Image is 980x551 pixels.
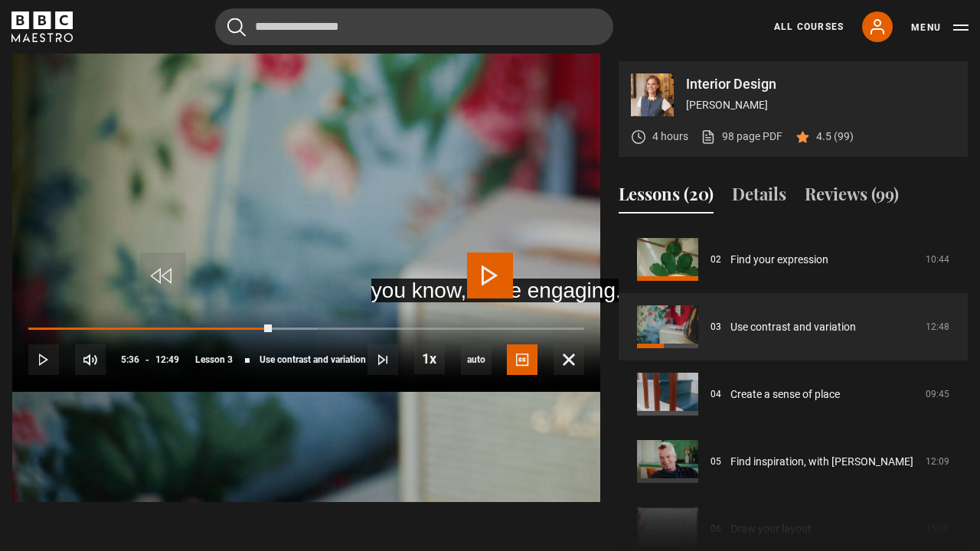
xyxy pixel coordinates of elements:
button: Mute [75,344,106,375]
button: Playback Rate [414,344,445,374]
span: Lesson 3 [195,355,233,364]
span: auto [461,344,492,375]
a: Create a sense of place [730,386,840,403]
a: 98 page PDF [701,129,782,145]
button: Captions [507,344,537,375]
a: Find inspiration, with [PERSON_NAME] [730,454,913,470]
a: All Courses [774,20,844,34]
a: Find your expression [730,252,828,268]
span: 5:36 [121,346,139,373]
div: Current quality: 360p [461,344,492,375]
video-js: Video Player [12,61,600,392]
button: Details [732,181,786,214]
a: Use contrast and variation [730,319,856,335]
button: Next Lesson [367,344,398,375]
button: Lessons (20) [619,181,714,214]
button: Submit the search query [227,18,246,37]
span: Use contrast and variation [260,355,366,364]
button: Reviews (99) [805,181,899,214]
span: - [145,354,149,365]
input: Search [215,8,613,45]
p: Interior Design [686,77,955,91]
button: Play [28,344,59,375]
div: Progress Bar [28,328,584,331]
span: 12:49 [155,346,179,373]
p: [PERSON_NAME] [686,97,955,113]
button: Toggle navigation [911,20,969,35]
button: Fullscreen [554,344,584,375]
p: 4.5 (99) [816,129,854,145]
p: 4 hours [652,129,688,145]
svg: BBC Maestro [11,11,73,42]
